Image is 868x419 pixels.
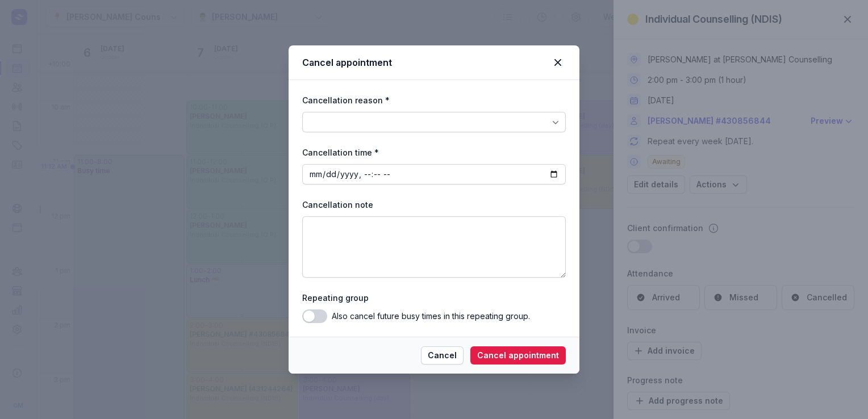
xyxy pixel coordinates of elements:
[302,291,369,305] div: Repeating group
[302,198,566,212] div: Cancellation note
[428,349,457,362] span: Cancel
[302,146,566,160] div: Cancellation time *
[302,56,550,69] div: Cancel appointment
[470,346,566,364] button: Cancel appointment
[477,349,559,362] span: Cancel appointment
[302,94,566,107] div: Cancellation reason *
[421,346,464,364] button: Cancel
[332,311,530,322] div: Also cancel future busy times in this repeating group.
